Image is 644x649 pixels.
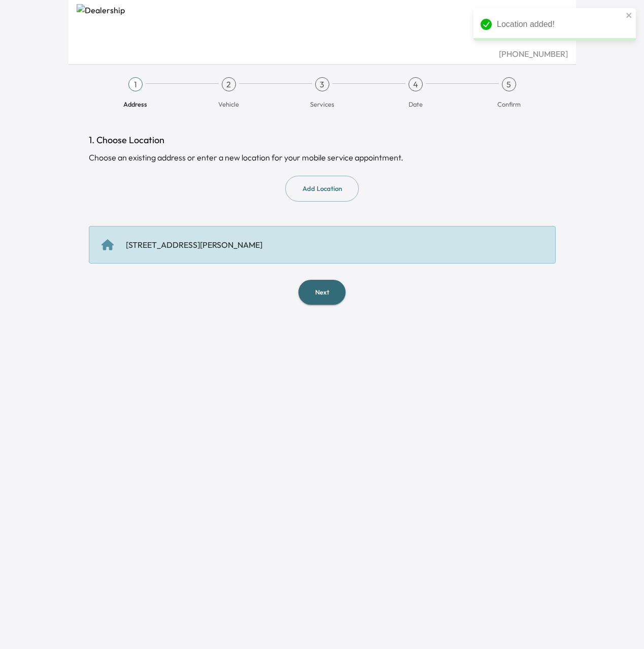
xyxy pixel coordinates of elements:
span: Date [409,100,423,109]
span: Vehicle [218,100,239,109]
span: Confirm [497,100,521,109]
div: 1 [128,77,143,91]
div: 2 [222,77,236,91]
div: 4 [409,77,423,91]
button: Add Location [285,176,359,202]
div: Location added! [473,8,636,41]
div: Choose an existing address or enter a new location for your mobile service appointment. [89,151,556,164]
button: close [626,11,633,19]
div: 5 [502,77,516,91]
button: Next [298,280,346,305]
div: [STREET_ADDRESS][PERSON_NAME] [126,239,262,251]
span: Services [310,100,334,109]
div: 3 [315,77,329,91]
div: [PHONE_NUMBER] [77,48,568,60]
h1: 1. Choose Location [89,133,556,147]
span: Address [123,100,147,109]
img: Dealership [77,4,568,48]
